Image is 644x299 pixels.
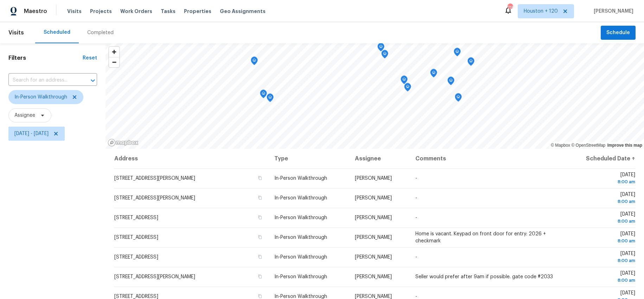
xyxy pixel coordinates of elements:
[274,235,327,240] span: In-Person Walkthrough
[355,215,392,220] span: [PERSON_NAME]
[257,273,263,280] button: Copy Address
[447,77,454,88] div: Map marker
[455,93,462,104] div: Map marker
[571,143,605,148] a: OpenStreetMap
[566,149,636,168] th: Scheduled Date ↑
[14,130,49,137] span: [DATE] - [DATE]
[572,257,635,264] div: 8:00 am
[572,178,635,185] div: 8:00 am
[274,215,327,220] span: In-Person Walkthrough
[161,9,176,14] span: Tasks
[410,149,566,168] th: Comments
[430,69,437,80] div: Map marker
[106,43,644,149] canvas: Map
[87,29,114,36] div: Completed
[591,8,633,15] span: [PERSON_NAME]
[88,76,98,85] button: Open
[572,237,635,244] div: 8:00 am
[8,75,77,86] input: Search for an address...
[14,94,67,101] span: In-Person Walkthrough
[607,143,642,148] a: Improve this map
[355,255,392,260] span: [PERSON_NAME]
[572,198,635,205] div: 8:00 am
[274,176,327,181] span: In-Person Walkthrough
[257,195,263,201] button: Copy Address
[524,8,558,15] span: Houston + 120
[508,4,512,11] div: 718
[454,48,461,59] div: Map marker
[267,94,274,104] div: Map marker
[114,176,195,181] span: [STREET_ADDRESS][PERSON_NAME]
[114,235,158,240] span: [STREET_ADDRESS]
[109,47,119,57] button: Zoom in
[355,294,392,299] span: [PERSON_NAME]
[24,8,47,15] span: Maestro
[401,76,408,87] div: Map marker
[355,274,392,279] span: [PERSON_NAME]
[572,271,635,284] span: [DATE]
[415,255,417,260] span: -
[572,277,635,284] div: 8:00 am
[220,8,266,15] span: Geo Assignments
[109,57,119,67] button: Zoom out
[114,255,158,260] span: [STREET_ADDRESS]
[415,196,417,201] span: -
[415,294,417,299] span: -
[8,55,83,62] h1: Filters
[572,212,635,225] span: [DATE]
[251,57,258,68] div: Map marker
[114,149,269,168] th: Address
[67,8,82,15] span: Visits
[572,192,635,205] span: [DATE]
[257,254,263,260] button: Copy Address
[404,83,411,94] div: Map marker
[274,274,327,279] span: In-Person Walkthrough
[355,196,392,201] span: [PERSON_NAME]
[415,176,417,181] span: -
[114,215,158,220] span: [STREET_ADDRESS]
[572,251,635,264] span: [DATE]
[108,139,139,147] a: Mapbox homepage
[8,25,24,40] span: Visits
[601,26,636,40] button: Schedule
[415,231,546,243] span: Home is vacant. Keypad on front door for entry: 2026 + checkmark
[467,57,474,68] div: Map marker
[551,143,570,148] a: Mapbox
[83,55,97,62] div: Reset
[274,196,327,201] span: In-Person Walkthrough
[415,274,553,279] span: Seller would prefer after 9am if possible. gate code #2033
[257,234,263,240] button: Copy Address
[14,112,35,119] span: Assignee
[572,231,635,244] span: [DATE]
[44,29,70,36] div: Scheduled
[355,176,392,181] span: [PERSON_NAME]
[120,8,152,15] span: Work Orders
[606,28,630,37] span: Schedule
[381,50,388,61] div: Map marker
[114,294,158,299] span: [STREET_ADDRESS]
[114,196,195,201] span: [STREET_ADDRESS][PERSON_NAME]
[274,255,327,260] span: In-Person Walkthrough
[274,294,327,299] span: In-Person Walkthrough
[572,172,635,185] span: [DATE]
[349,149,410,168] th: Assignee
[184,8,211,15] span: Properties
[90,8,112,15] span: Projects
[377,43,384,54] div: Map marker
[355,235,392,240] span: [PERSON_NAME]
[269,149,349,168] th: Type
[257,175,263,181] button: Copy Address
[114,274,195,279] span: [STREET_ADDRESS][PERSON_NAME]
[415,215,417,220] span: -
[257,214,263,221] button: Copy Address
[260,90,267,101] div: Map marker
[572,218,635,225] div: 8:00 am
